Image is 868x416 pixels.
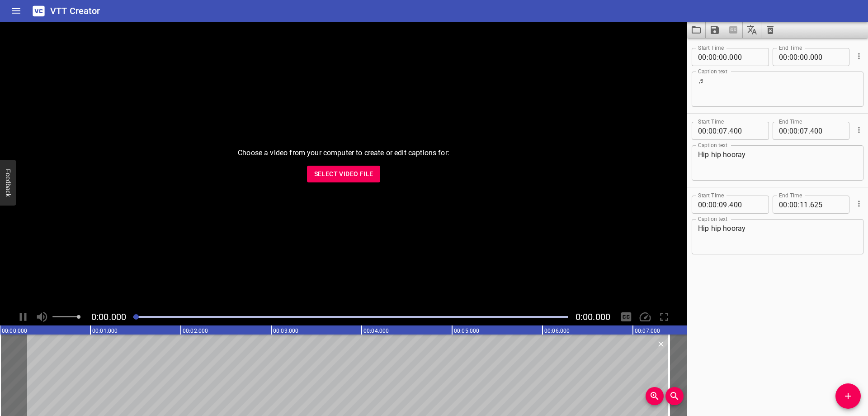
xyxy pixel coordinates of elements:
[798,196,800,214] span: :
[273,328,298,334] text: 00:03.000
[665,387,684,405] button: Zoom Out
[800,196,808,214] input: 11
[698,196,707,214] input: 00
[853,192,863,215] div: Cue Options
[50,4,100,18] h6: VTT Creator
[238,148,449,158] p: Choose a video from your computer to create or edit captions for:
[698,150,857,176] textarea: Hip hip hooray
[729,196,762,214] input: 400
[808,196,810,214] span: .
[708,122,717,140] input: 00
[800,48,808,66] input: 00
[743,22,761,38] button: Translate captions
[729,48,762,66] input: 000
[314,168,373,180] span: Select Video File
[835,383,861,409] button: Add Cue
[719,48,727,66] input: 00
[808,122,810,140] span: .
[727,122,729,140] span: .
[800,122,808,140] input: 07
[746,24,757,35] svg: Translate captions
[727,196,729,214] span: .
[637,308,654,325] div: Playback Speed
[717,48,719,66] span: :
[853,124,865,136] button: Cue Options
[810,196,843,214] input: 625
[618,308,635,325] div: Hide/Show Captions
[717,196,719,214] span: :
[798,48,800,66] span: :
[454,328,479,334] text: 00:05.000
[788,196,789,214] span: :
[707,196,708,214] span: :
[91,311,126,322] span: Current Time
[724,22,743,38] span: Select a video in the pane to the left, then you can automatically extract captions.
[779,196,788,214] input: 00
[717,122,719,140] span: :
[183,328,208,334] text: 00:02.000
[706,22,724,38] button: Save captions to file
[92,328,118,334] text: 00:01.000
[698,224,857,250] textarea: Hip hip hooray
[698,122,707,140] input: 00
[544,328,570,334] text: 00:06.000
[788,122,789,140] span: :
[853,50,865,62] button: Cue Options
[698,48,707,66] input: 00
[765,24,776,35] svg: Clear captions
[363,328,389,334] text: 00:04.000
[698,77,857,102] textarea: ♬
[810,122,843,140] input: 400
[646,387,664,405] button: Zoom In
[761,22,779,38] button: Clear captions
[708,48,717,66] input: 00
[656,308,673,325] div: Toggle Full Screen
[709,24,720,35] svg: Save captions to file
[727,48,729,66] span: .
[635,328,660,334] text: 00:07.000
[719,122,727,140] input: 07
[789,122,798,140] input: 00
[576,311,610,322] span: Video Duration
[853,44,863,68] div: Cue Options
[779,122,788,140] input: 00
[853,118,863,142] div: Cue Options
[707,122,708,140] span: :
[789,196,798,214] input: 00
[779,48,788,66] input: 00
[789,48,798,66] input: 00
[788,48,789,66] span: :
[655,338,665,350] div: Delete Cue
[687,22,706,38] button: Load captions from file
[729,122,762,140] input: 400
[798,122,800,140] span: :
[691,24,702,35] svg: Load captions from file
[810,48,843,66] input: 000
[708,196,717,214] input: 00
[655,338,667,350] button: Delete
[719,196,727,214] input: 09
[808,48,810,66] span: .
[307,166,381,182] button: Select Video File
[2,328,27,334] text: 00:00.000
[853,198,865,210] button: Cue Options
[707,48,708,66] span: :
[133,316,568,318] div: Play progress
